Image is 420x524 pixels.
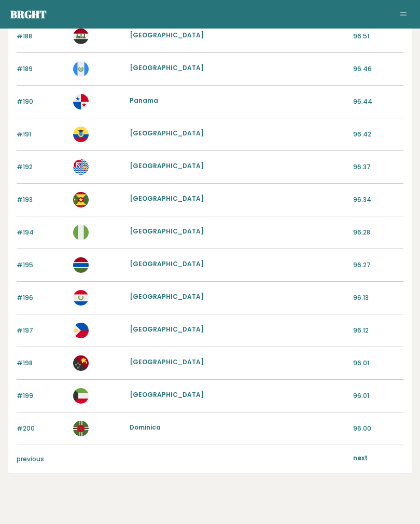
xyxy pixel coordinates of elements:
a: Dominica [130,423,161,432]
img: gm.svg [73,257,89,273]
p: #197 [17,326,67,335]
img: dm.svg [73,421,89,436]
p: 96.34 [353,195,403,204]
a: [GEOGRAPHIC_DATA] [130,227,204,236]
p: 96.37 [353,162,403,172]
a: [GEOGRAPHIC_DATA] [130,161,204,170]
a: Brght [10,7,47,21]
button: Toggle navigation [397,8,410,21]
img: py.svg [73,290,89,306]
p: #189 [17,64,67,74]
img: ph.svg [73,323,89,338]
img: pa.svg [73,94,89,109]
p: 96.01 [353,391,403,401]
a: previous [17,454,44,463]
p: #200 [17,424,67,433]
a: [GEOGRAPHIC_DATA] [130,259,204,268]
p: 96.01 [353,358,403,368]
img: gt.svg [73,61,89,77]
a: [GEOGRAPHIC_DATA] [130,292,204,301]
a: [GEOGRAPHIC_DATA] [130,31,204,39]
a: [GEOGRAPHIC_DATA] [130,325,204,334]
p: 96.13 [353,293,403,302]
p: 96.51 [353,32,403,41]
img: io.svg [73,159,89,175]
a: [GEOGRAPHIC_DATA] [130,390,204,399]
a: [GEOGRAPHIC_DATA] [130,129,204,137]
p: #190 [17,97,67,106]
p: #188 [17,32,67,41]
img: ng.svg [73,225,89,240]
p: 96.12 [353,326,403,335]
a: Panama [130,96,158,105]
img: gd.svg [73,192,89,208]
a: [GEOGRAPHIC_DATA] [130,357,204,366]
p: 96.27 [353,260,403,270]
p: 96.44 [353,97,403,106]
p: 96.42 [353,130,403,139]
p: #196 [17,293,67,302]
p: 96.00 [353,424,403,433]
img: iq.svg [73,29,89,44]
p: #191 [17,130,67,139]
p: 96.28 [353,228,403,237]
p: #198 [17,358,67,368]
p: #194 [17,228,67,237]
p: #193 [17,195,67,204]
img: pg.svg [73,355,89,371]
p: #199 [17,391,67,401]
img: ec.svg [73,127,89,142]
p: #195 [17,260,67,270]
img: kw.svg [73,388,89,404]
a: [GEOGRAPHIC_DATA] [130,63,204,72]
p: 96.46 [353,64,403,74]
p: #192 [17,162,67,172]
a: [GEOGRAPHIC_DATA] [130,194,204,203]
a: next [353,453,368,462]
